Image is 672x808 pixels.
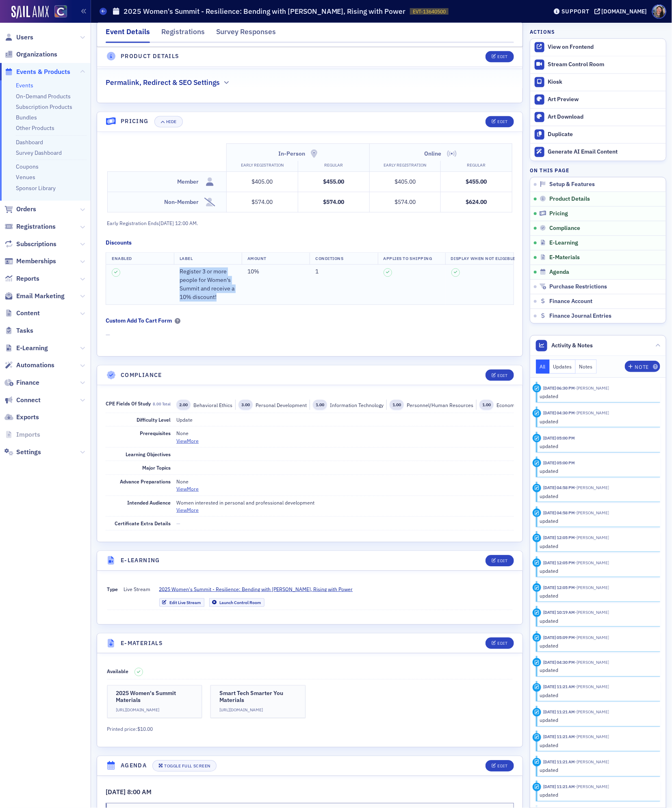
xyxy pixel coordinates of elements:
button: Duplicate [530,126,666,143]
span: Prerequisites [140,430,171,436]
a: Settings [4,448,41,457]
button: [DOMAIN_NAME] [594,9,650,14]
button: Edit [486,370,514,381]
span: Tiffany Carson [575,635,609,640]
p: Women interested in personal and professional development [176,499,514,506]
h4: Non-Member [164,198,199,206]
div: updated [540,592,655,599]
span: 8.00 total [153,401,171,407]
button: Edit [486,555,514,567]
span: Live Stream [124,585,151,607]
span: 2.00 [176,400,191,410]
a: View on Frontend [530,39,666,56]
span: — [176,520,180,526]
th: Conditions [310,253,377,265]
span: $574.00 [323,198,344,206]
a: On-Demand Products [16,93,71,100]
div: Update [533,384,541,392]
span: $574.00 [395,198,416,206]
p: [URL][DOMAIN_NAME] [219,707,297,714]
span: Exports [16,413,39,422]
a: Email Marketing [4,292,65,301]
th: Early Registration [227,161,298,172]
div: Edit [497,374,507,378]
span: Content [16,309,40,318]
time: 8/22/2025 12:05 PM [543,560,575,565]
div: Update [533,459,541,467]
div: Custom Add To Cart Form [106,316,172,325]
h4: In-Person [278,149,305,158]
a: Exports [4,413,39,422]
span: Agenda [549,269,569,276]
h4: Product Details [121,52,180,61]
button: Updates [550,360,576,374]
a: Subscriptions [4,240,56,249]
span: Tiffany Carson [575,659,609,665]
button: Note [625,361,660,372]
time: 8/4/2025 11:21 AM [543,784,575,790]
div: updated [540,517,655,524]
a: Content [4,309,40,318]
h4: Online [425,149,442,158]
span: Mandy Sharpe [575,485,609,490]
span: $624.00 [466,198,487,206]
a: Survey Dashboard [16,149,62,156]
a: Users [4,33,33,42]
time: 9/15/2025 04:30 PM [543,410,575,416]
div: Support [561,8,590,15]
a: Venues [16,173,35,181]
div: Update [533,434,541,442]
div: updated [540,492,655,500]
td: Register 3 or more people for Women's Summit and receive a 10% discount! [174,265,242,305]
span: 1.00 [479,400,494,410]
button: Toggle Full Screen [152,760,217,772]
div: Event Details [106,27,150,43]
a: Registrations [4,222,56,231]
a: Automations [4,361,54,370]
span: $455.00 [466,178,487,185]
span: Users [16,33,33,42]
a: Connect [4,396,41,405]
a: Dashboard [16,139,43,146]
div: Update [533,758,541,767]
div: updated [540,542,655,550]
div: updated [540,642,655,649]
div: Edit [497,55,507,59]
td: 1 [310,265,377,305]
span: Registrations [16,222,56,231]
div: Update [533,484,541,492]
span: Major Topics [142,464,171,471]
h3: 2025 Women's Summit Materials [116,690,193,704]
span: Economics [496,402,521,408]
div: Update [533,609,541,617]
th: Enabled [106,253,174,265]
time: 8/4/2025 11:21 AM [543,734,575,740]
span: Tiffany Carson [575,410,609,416]
span: Available [107,668,129,675]
div: Note [635,365,649,369]
div: Update [533,633,541,642]
div: updated [540,418,655,425]
span: Tiffany Carson [575,609,609,615]
div: Update [533,509,541,517]
div: Survey Responses [216,27,276,42]
span: Certificate Extra Details [115,520,171,526]
span: [DATE] 12:00 AM [159,220,197,226]
span: Email Marketing [16,292,65,301]
span: Tiffany Carson [575,535,609,540]
a: Memberships [4,257,56,266]
time: 8/19/2025 05:09 PM [543,635,575,640]
span: Automations [16,361,54,370]
div: Kiosk [548,79,662,86]
span: Personnel/Human Resources [407,402,473,408]
a: Coupons [16,163,39,170]
h2: Permalink, Redirect & SEO Settings [106,78,220,88]
button: Edit [486,116,514,128]
span: Personal Development [256,402,307,408]
a: 2025 Women's Summit - Resilience: Bending with [PERSON_NAME], Rising with Power [159,585,359,593]
time: 8/22/2025 12:05 PM [543,585,575,590]
div: updated [540,392,655,400]
time: 8/4/2025 11:21 AM [543,759,575,765]
button: ViewMore [176,485,199,492]
span: $574.00 [252,198,273,206]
